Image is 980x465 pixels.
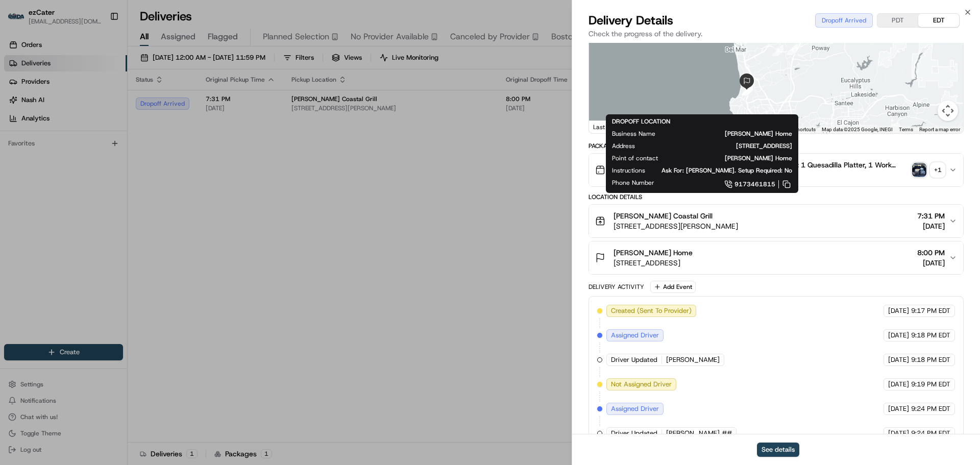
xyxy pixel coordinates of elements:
button: [PERSON_NAME] Home[STREET_ADDRESS]8:00 PM[DATE] [589,241,963,274]
span: [DATE] [888,331,909,340]
button: PDT [877,14,918,27]
a: 📗Knowledge Base [6,144,82,162]
button: Start new chat [174,101,186,113]
span: 9:24 PM EDT [911,429,950,438]
span: [STREET_ADDRESS] [651,142,792,150]
button: See details [757,443,799,457]
span: DROPOFF LOCATION [612,117,670,126]
span: Assigned Driver [611,404,659,413]
div: 8 [772,45,783,56]
p: Welcome 👋 [10,41,186,57]
span: 9:18 PM EDT [911,355,950,364]
span: [DATE] [888,306,909,315]
span: 9:19 PM EDT [911,380,950,389]
div: 📗 [10,149,18,157]
span: [DATE] [888,429,909,438]
span: Driver Updated [611,429,657,438]
a: 💻API Documentation [82,144,168,162]
div: + 1 [930,163,945,177]
a: Report a map error [919,127,960,132]
img: Google [592,120,625,133]
span: 9173461815 [734,180,775,188]
img: 1736555255976-a54dd68f-1ca7-489b-9aae-adbdc363a1c4 [10,97,29,116]
div: Last Updated: 8 minutes ago [589,120,680,133]
div: Package Details [589,142,964,150]
img: photo_proof_of_pickup image [912,163,926,177]
button: EDT [918,14,959,27]
span: Instructions [612,166,645,175]
span: Delivery Details [589,12,673,29]
span: [PERSON_NAME] Home [614,248,693,258]
span: 9:18 PM EDT [911,331,950,340]
span: Knowledge Base [20,148,78,158]
a: Powered byPylon [72,173,124,181]
span: [DATE] [917,258,945,268]
a: Terms [899,127,913,132]
span: [STREET_ADDRESS][PERSON_NAME] [614,221,738,231]
span: [PERSON_NAME] [666,355,720,364]
span: [DATE] [888,380,909,389]
span: API Documentation [96,148,164,158]
p: Check the progress of the delivery. [589,29,964,39]
div: 💻 [86,149,94,157]
a: Open this area in Google Maps (opens a new window) [592,120,625,133]
span: Map data ©2025 Google, INEGI [822,127,893,132]
span: Point of contact [612,154,658,162]
span: [STREET_ADDRESS] [614,258,693,268]
span: Created (Sent To Provider) [611,306,692,315]
div: We're available if you need us! [35,108,129,116]
span: [DATE] [888,355,909,364]
span: 8:00 PM [917,248,945,258]
span: Pylon [102,173,124,181]
span: Ask For: [PERSON_NAME]. Setup Required: No [661,166,792,175]
button: [PERSON_NAME] Coastal Grill[STREET_ADDRESS][PERSON_NAME]7:31 PM[DATE] [589,205,963,237]
input: Clear [27,66,168,77]
span: [PERSON_NAME] Home [674,154,792,162]
span: [PERSON_NAME] ## [666,429,732,438]
button: order number: VW0Y6Z, ItemCount: 4, itemDescriptions: 1 Quesadilla Platter, 1 Work Perks Catering... [589,154,963,186]
span: 9:17 PM EDT [911,306,950,315]
div: 7 [742,84,753,95]
span: [PERSON_NAME] Home [672,130,792,138]
span: [PERSON_NAME] Coastal Grill [614,211,713,221]
span: Business Name [612,130,655,138]
span: Address [612,142,635,150]
span: 9:24 PM EDT [911,404,950,413]
div: Location Details [589,193,964,201]
span: [DATE] [888,404,909,413]
span: Assigned Driver [611,331,659,340]
div: Start new chat [35,97,167,108]
span: Phone Number [612,179,654,187]
span: 7:31 PM [917,211,945,221]
button: photo_proof_of_pickup image+1 [912,163,945,177]
span: Driver Updated [611,355,657,364]
img: Nash [10,10,31,31]
button: Map camera controls [938,101,958,121]
span: [DATE] [917,221,945,231]
a: 9173461815 [671,179,792,190]
span: Not Assigned Driver [611,380,672,389]
div: Delivery Activity [589,283,644,291]
div: 4 [787,44,798,55]
button: Add Event [650,281,696,293]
